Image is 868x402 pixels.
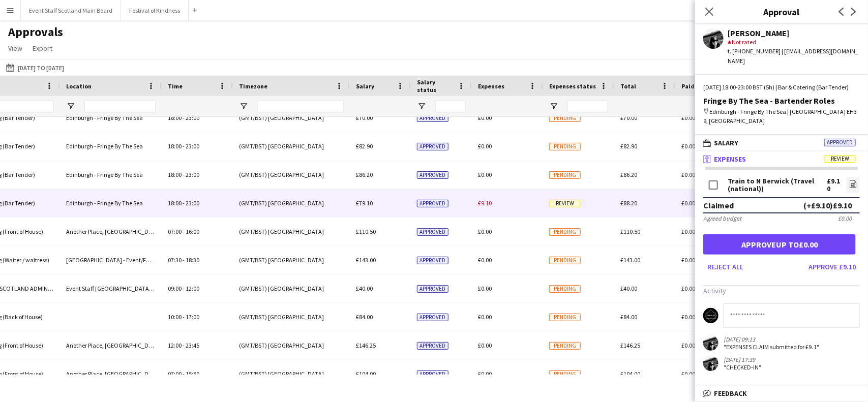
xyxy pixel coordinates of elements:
[4,61,66,74] button: [DATE] to [DATE]
[824,139,856,146] span: Approved
[728,47,860,65] div: t. [PHONE_NUMBER] | [EMAIL_ADDRESS][DOMAIN_NAME]
[417,114,448,122] span: Approved
[549,171,581,179] span: Pending
[620,171,637,178] span: £86.20
[183,313,185,321] span: -
[356,114,373,121] span: £70.00
[168,285,182,292] span: 09:00
[681,142,695,150] span: £0.00
[417,171,448,179] span: Approved
[239,82,267,90] span: Timezone
[703,96,860,105] div: Fringe By The Sea - Bartender Roles
[703,214,741,222] div: Agreed budget
[356,82,374,90] span: Salary
[356,342,376,349] span: £146.25
[681,256,695,264] span: £0.00
[186,370,199,378] span: 15:30
[478,82,504,90] span: Expenses
[66,82,92,90] span: Location
[549,228,581,236] span: Pending
[186,114,199,121] span: 23:00
[695,167,868,384] div: ExpensesReview
[714,389,747,398] span: Feedback
[186,199,199,207] span: 23:00
[233,132,350,160] div: (GMT/BST) [GEOGRAPHIC_DATA]
[478,142,492,150] span: £0.00
[66,102,75,111] button: Open Filter Menu
[549,370,581,378] span: Pending
[417,314,448,321] span: Approved
[417,78,454,94] span: Salary status
[620,199,637,207] span: £88.20
[186,142,199,150] span: 23:00
[183,370,185,378] span: -
[186,285,199,292] span: 12:00
[356,313,373,321] span: £84.00
[417,257,448,264] span: Approved
[4,42,26,55] a: View
[356,285,373,292] span: £40.00
[620,256,640,264] span: £143.00
[620,313,637,321] span: £84.00
[183,285,185,292] span: -
[33,44,52,53] span: Export
[183,171,185,178] span: -
[60,189,162,217] div: Edinburgh - Fringe By The Sea
[183,199,185,207] span: -
[478,285,492,292] span: £0.00
[186,228,199,235] span: 16:00
[567,100,608,112] input: Expenses status Filter Input
[703,234,856,255] button: Approveup to£0.00
[681,313,695,321] span: £0.00
[417,228,448,236] span: Approved
[186,313,199,321] span: 17:00
[824,155,856,163] span: Review
[549,314,581,321] span: Pending
[233,161,350,189] div: (GMT/BST) [GEOGRAPHIC_DATA]
[60,246,162,274] div: [GEOGRAPHIC_DATA] - Event/FOH Staff
[724,335,819,343] div: [DATE] 09:13
[28,42,56,55] a: Export
[714,138,738,147] span: Salary
[60,331,162,359] div: Another Place, [GEOGRAPHIC_DATA] & Links
[620,82,636,90] span: Total
[233,303,350,331] div: (GMT/BST) [GEOGRAPHIC_DATA]
[60,274,162,302] div: Event Staff [GEOGRAPHIC_DATA] - ESS
[695,151,868,167] mat-expansion-panel-header: ExpensesReview
[60,104,162,132] div: Edinburgh - Fringe By The Sea
[681,228,695,235] span: £0.00
[681,370,695,378] span: £0.00
[233,189,350,217] div: (GMT/BST) [GEOGRAPHIC_DATA]
[827,177,841,193] div: £9.10
[168,82,183,90] span: Time
[703,286,860,295] h3: Activity
[60,161,162,189] div: Edinburgh - Fringe By The Sea
[168,171,182,178] span: 18:00
[681,171,695,178] span: £0.00
[478,313,492,321] span: £0.00
[168,370,182,378] span: 07:00
[168,342,182,349] span: 12:00
[60,360,162,388] div: Another Place, [GEOGRAPHIC_DATA] & Links
[417,143,448,150] span: Approved
[724,343,819,351] div: "EXPENSES CLAIM submitted for £9.1"
[417,342,448,350] span: Approved
[620,142,637,150] span: £82.90
[549,200,581,207] span: Review
[233,331,350,359] div: (GMT/BST) [GEOGRAPHIC_DATA]
[549,285,581,293] span: Pending
[478,228,492,235] span: £0.00
[478,256,492,264] span: £0.00
[183,228,185,235] span: -
[478,342,492,349] span: £0.00
[356,142,373,150] span: £82.90
[186,342,199,349] span: 23:45
[620,285,637,292] span: £40.00
[60,132,162,160] div: Edinburgh - Fringe By The Sea
[681,114,695,121] span: £0.00
[838,214,852,222] div: £0.00
[356,370,376,378] span: £104.00
[356,228,376,235] span: £110.50
[549,82,596,90] span: Expenses status
[549,143,581,150] span: Pending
